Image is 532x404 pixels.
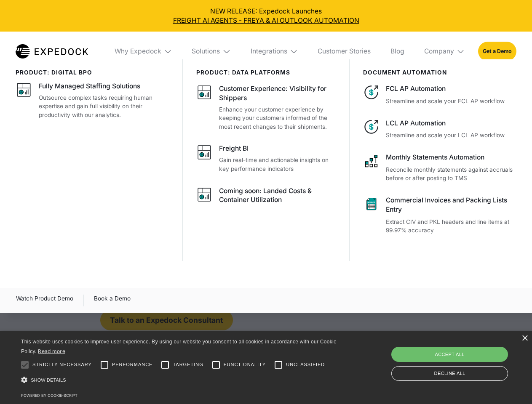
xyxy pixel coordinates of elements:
a: Customer Stories [311,32,377,71]
div: document automation [363,69,516,76]
div: Integrations [251,47,287,56]
span: Strictly necessary [32,361,92,368]
p: Outsource complex tasks requiring human expertise and gain full visibility on their productivity ... [39,93,169,120]
a: Monthly Statements AutomationReconcile monthly statements against accruals before or after postin... [363,153,516,183]
a: Commercial Invoices and Packing Lists EntryExtract CIV and PKL headers and line items at 99.97% a... [363,196,516,235]
div: Why Expedock [108,32,179,71]
div: Solutions [192,47,220,56]
div: Fully Managed Staffing Solutions [39,82,140,91]
div: Why Expedock [115,47,161,56]
a: Read more [38,348,65,354]
iframe: Chat Widget [392,313,532,404]
a: FREIGHT AI AGENTS - FREYA & AI OUTLOOK AUTOMATION [7,16,526,25]
a: Blog [384,32,411,71]
a: Powered by cookie-script [21,393,78,398]
div: Coming soon: Landed Costs & Container Utilization [219,186,336,205]
span: Functionality [224,361,266,368]
div: Watch Product Demo [16,294,73,307]
div: LCL AP Automation [386,119,516,128]
a: Book a Demo [94,294,131,307]
p: Reconcile monthly statements against accruals before or after posting to TMS [386,165,516,183]
div: Show details [21,375,340,386]
div: NEW RELEASE: Expedock Launches [7,7,526,25]
span: Unclassified [286,361,325,368]
p: Extract CIV and PKL headers and line items at 99.97% accuracy [386,218,516,235]
span: Show details [31,377,66,383]
span: Targeting [173,361,203,368]
a: Customer Experience: Visibility for ShippersEnhance your customer experience by keeping your cust... [196,84,337,131]
a: LCL AP AutomationStreamline and scale your LCL AP workflow [363,119,516,140]
a: FCL AP AutomationStreamline and scale your FCL AP workflow [363,84,516,105]
div: Company [424,47,454,56]
div: Company [417,32,471,71]
span: This website uses cookies to improve user experience. By using our website you consent to all coo... [21,339,337,354]
div: Commercial Invoices and Packing Lists Entry [386,196,516,214]
p: Streamline and scale your LCL AP workflow [386,131,516,140]
span: Performance [112,361,153,368]
div: product: digital bpo [16,69,169,76]
p: Streamline and scale your FCL AP workflow [386,97,516,106]
div: Integrations [244,32,305,71]
div: Freight BI [219,144,249,153]
div: PRODUCT: data platforms [196,69,337,76]
p: Enhance your customer experience by keeping your customers informed of the most recent changes to... [219,105,336,131]
div: Monthly Statements Automation [386,153,516,162]
div: Customer Experience: Visibility for Shippers [219,84,336,103]
div: Solutions [185,32,238,71]
a: Get a Demo [478,42,516,61]
a: Fully Managed Staffing SolutionsOutsource complex tasks requiring human expertise and gain full v... [16,82,169,119]
div: FCL AP Automation [386,84,516,93]
a: open lightbox [16,294,73,307]
a: Freight BIGain real-time and actionable insights on key performance indicators [196,144,337,173]
p: Gain real-time and actionable insights on key performance indicators [219,156,336,173]
a: Coming soon: Landed Costs & Container Utilization [196,186,337,207]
